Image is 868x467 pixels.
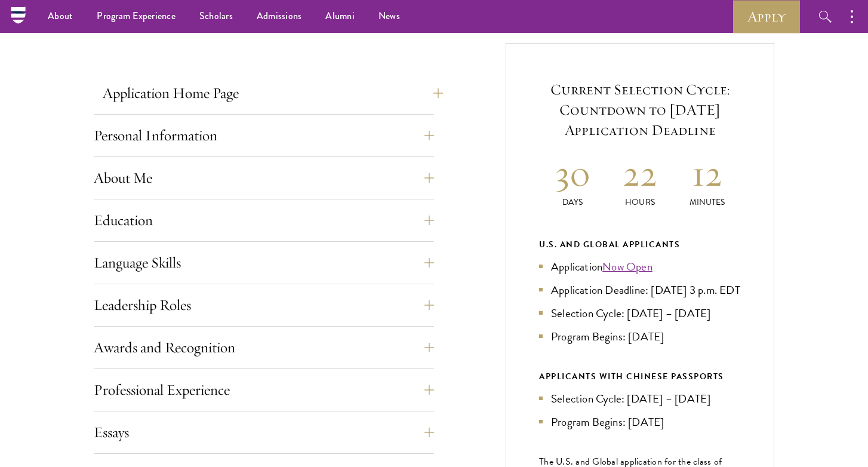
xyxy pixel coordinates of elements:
li: Selection Cycle: [DATE] – [DATE] [539,390,741,407]
div: APPLICANTS WITH CHINESE PASSPORTS [539,369,741,384]
li: Program Begins: [DATE] [539,328,741,345]
p: Hours [607,196,674,208]
h2: 22 [607,151,674,196]
li: Selection Cycle: [DATE] – [DATE] [539,305,741,322]
li: Application Deadline: [DATE] 3 p.m. EDT [539,281,741,299]
button: Language Skills [94,248,434,277]
button: Leadership Roles [94,291,434,319]
button: Application Home Page [103,79,443,107]
button: Essays [94,418,434,447]
li: Program Begins: [DATE] [539,413,741,431]
button: Professional Experience [94,376,434,404]
h5: Current Selection Cycle: Countdown to [DATE] Application Deadline [539,79,741,140]
div: U.S. and Global Applicants [539,237,741,252]
a: Now Open [602,258,652,275]
button: Education [94,206,434,235]
p: Minutes [673,196,741,208]
h2: 12 [673,151,741,196]
button: About Me [94,164,434,192]
button: Personal Information [94,121,434,150]
h2: 30 [539,151,607,196]
li: Application [539,258,741,275]
button: Awards and Recognition [94,333,434,362]
p: Days [539,196,607,208]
